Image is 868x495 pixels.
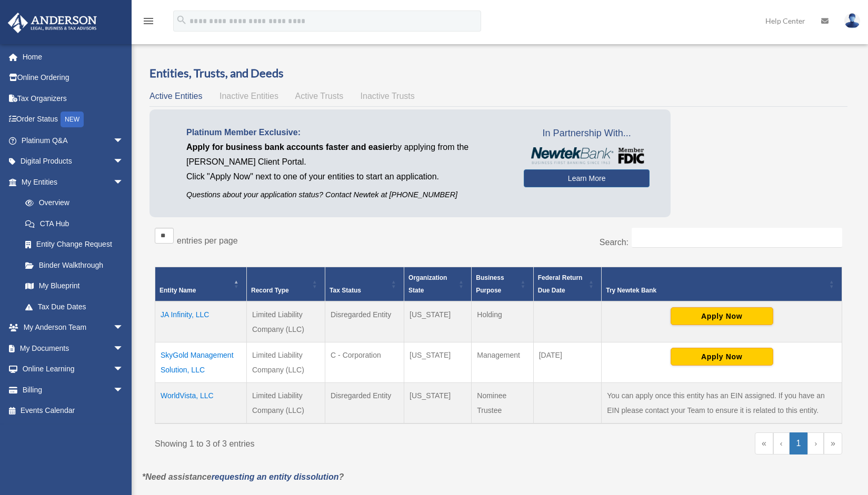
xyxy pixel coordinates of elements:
[155,342,247,382] td: SkyGold Management Solution, LLC
[149,92,202,100] span: Active Entities
[5,13,100,33] img: Anderson Advisors Platinum Portal
[247,301,325,342] td: Limited Liability Company (LLC)
[113,379,134,401] span: arrow_drop_down
[7,171,134,193] a: My Entitiesarrow_drop_down
[325,267,404,301] th: Tax Status: Activate to sort
[472,382,533,423] td: Nominee Trustee
[177,236,238,245] label: entries per page
[404,382,472,423] td: [US_STATE]
[186,169,508,184] p: Click "Apply Now" next to one of your entities to start an application.
[671,307,773,325] button: Apply Now
[113,359,134,380] span: arrow_drop_down
[186,143,393,151] span: Apply for business bank accounts faster and easier
[7,317,139,338] a: My Anderson Teamarrow_drop_down
[247,382,325,423] td: Limited Liability Company (LLC)
[807,432,824,454] a: Next
[176,14,187,26] i: search
[113,338,134,359] span: arrow_drop_down
[524,169,650,187] a: Learn More
[220,92,278,100] span: Inactive Entities
[524,125,650,142] span: In Partnership With...
[7,338,139,359] a: My Documentsarrow_drop_down
[155,301,247,342] td: JA Infinity, LLC
[824,432,842,454] a: Last
[113,317,134,339] span: arrow_drop_down
[600,238,628,247] label: Search:
[159,287,196,294] span: Entity Name
[7,67,139,88] a: Online Ordering
[538,274,583,294] span: Federal Return Due Date
[7,88,139,109] a: Tax Organizers
[7,46,139,67] a: Home
[408,274,447,294] span: Organization State
[790,432,808,454] a: 1
[7,400,139,421] a: Events Calendar
[15,193,129,214] a: Overview
[113,171,134,193] span: arrow_drop_down
[186,188,508,201] p: Questions about your application status? Contact Newtek at [PHONE_NUMBER]
[155,432,491,451] div: Showing 1 to 3 of 3 entries
[533,267,602,301] th: Federal Return Due Date: Activate to sort
[251,287,289,294] span: Record Type
[404,342,472,382] td: [US_STATE]
[61,112,84,127] div: NEW
[15,234,134,255] a: Entity Change Request
[186,125,508,140] p: Platinum Member Exclusive:
[15,296,134,317] a: Tax Due Dates
[113,130,134,151] span: arrow_drop_down
[142,472,344,481] em: *Need assistance ?
[773,432,790,454] a: Previous
[247,267,325,301] th: Record Type: Activate to sort
[247,342,325,382] td: Limited Liability Company (LLC)
[7,151,139,172] a: Digital Productsarrow_drop_down
[7,359,139,380] a: Online Learningarrow_drop_down
[325,301,404,342] td: Disregarded Entity
[602,267,842,301] th: Try Newtek Bank : Activate to sort
[404,267,472,301] th: Organization State: Activate to sort
[155,382,247,423] td: WorldVista, LLC
[325,382,404,423] td: Disregarded Entity
[602,382,842,423] td: You can apply once this entity has an EIN assigned. If you have an EIN please contact your Team t...
[155,267,247,301] th: Entity Name: Activate to invert sorting
[529,147,644,164] img: NewtekBankLogoSM.png
[533,342,602,382] td: [DATE]
[472,342,533,382] td: Management
[7,130,139,151] a: Platinum Q&Aarrow_drop_down
[142,15,155,27] i: menu
[113,151,134,173] span: arrow_drop_down
[755,432,773,454] a: First
[295,92,344,100] span: Active Trusts
[149,65,847,82] h3: Entities, Trusts, and Deeds
[186,140,508,169] p: by applying from the [PERSON_NAME] Client Portal.
[361,92,415,100] span: Inactive Trusts
[325,342,404,382] td: C - Corporation
[472,267,533,301] th: Business Purpose: Activate to sort
[212,472,339,481] a: requesting an entity dissolution
[7,379,139,400] a: Billingarrow_drop_down
[330,287,361,294] span: Tax Status
[15,255,134,276] a: Binder Walkthrough
[671,348,773,366] button: Apply Now
[142,18,155,27] a: menu
[844,13,860,28] img: User Pic
[472,301,533,342] td: Holding
[15,276,134,297] a: My Blueprint
[606,284,826,297] div: Try Newtek Bank
[15,213,134,234] a: CTA Hub
[7,109,139,130] a: Order StatusNEW
[476,274,504,294] span: Business Purpose
[404,301,472,342] td: [US_STATE]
